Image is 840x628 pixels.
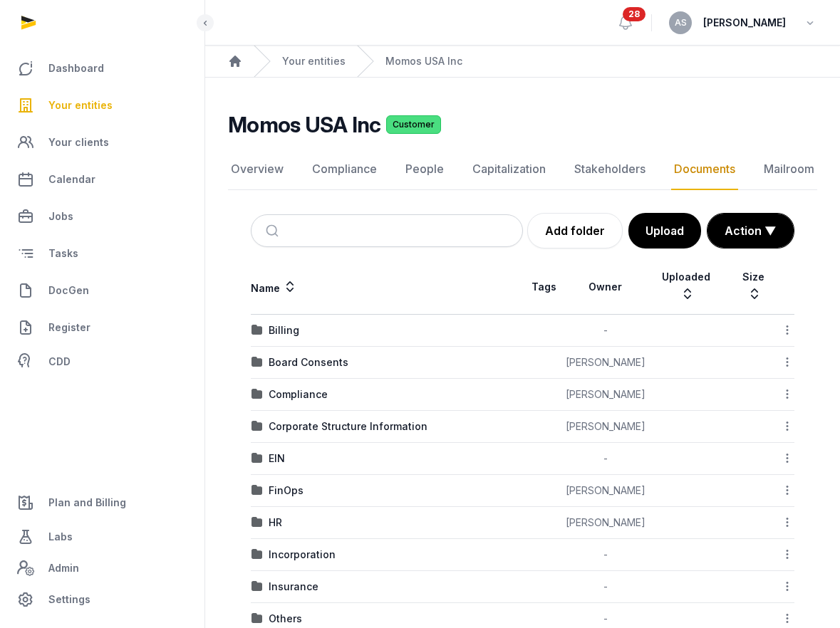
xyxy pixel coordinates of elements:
[669,11,692,34] button: AS
[11,582,193,617] a: Settings
[252,325,263,336] img: folder.svg
[309,149,380,190] a: Compliance
[269,516,282,530] div: HR
[48,591,90,608] span: Settings
[269,451,285,466] div: EIN
[565,507,646,539] td: [PERSON_NAME]
[565,475,646,507] td: [PERSON_NAME]
[565,539,646,571] td: -
[761,149,817,190] a: Mailroom
[48,319,90,336] span: Register
[11,125,193,159] a: Your clients
[269,612,302,626] div: Others
[269,419,427,434] div: Corporate Structure Information
[48,97,113,114] span: Your entities
[11,51,193,85] a: Dashboard
[385,54,462,68] a: Momos USA Inc
[252,453,263,464] img: folder.svg
[228,149,817,190] nav: Tabs
[48,60,104,77] span: Dashboard
[11,199,193,234] a: Jobs
[269,483,304,498] div: FinOps
[11,162,193,197] a: Calendar
[48,208,73,225] span: Jobs
[269,548,336,562] div: Incorporation
[11,520,193,554] a: Labs
[726,260,780,315] th: Size
[11,347,193,376] a: CDD
[205,46,840,78] nav: Breadcrumb
[11,486,193,520] a: Plan and Billing
[269,323,299,337] div: Billing
[671,149,738,190] a: Documents
[470,149,549,190] a: Capitalization
[48,353,71,370] span: CDD
[252,485,263,496] img: folder.svg
[252,389,263,400] img: folder.svg
[646,260,727,315] th: Uploaded
[282,54,346,68] a: Your entities
[252,581,263,592] img: folder.svg
[252,517,263,528] img: folder.svg
[48,494,126,511] span: Plan and Billing
[523,260,565,315] th: Tags
[386,115,441,134] span: Customer
[571,149,648,190] a: Stakeholders
[565,315,646,347] td: -
[565,411,646,443] td: [PERSON_NAME]
[565,443,646,475] td: -
[565,347,646,379] td: [PERSON_NAME]
[48,245,78,262] span: Tasks
[269,580,318,594] div: Insurance
[675,19,687,27] span: AS
[565,571,646,603] td: -
[252,357,263,368] img: folder.svg
[252,421,263,432] img: folder.svg
[11,273,193,308] a: DocGen
[252,613,263,624] img: folder.svg
[257,215,291,246] button: Submit
[48,282,89,299] span: DocGen
[703,14,786,31] span: [PERSON_NAME]
[228,112,380,137] h2: Momos USA Inc
[403,149,447,190] a: People
[11,310,193,345] a: Register
[527,213,623,248] a: Add folder
[269,355,348,370] div: Board Consents
[269,387,328,402] div: Compliance
[628,213,701,248] button: Upload
[251,260,523,315] th: Name
[11,554,193,582] a: Admin
[623,7,645,21] span: 28
[48,134,109,151] span: Your clients
[11,88,193,122] a: Your entities
[707,214,794,248] button: Action ▼
[252,549,263,560] img: folder.svg
[48,171,95,188] span: Calendar
[565,379,646,411] td: [PERSON_NAME]
[228,149,286,190] a: Overview
[48,528,73,545] span: Labs
[48,560,79,577] span: Admin
[11,236,193,271] a: Tasks
[565,260,646,315] th: Owner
